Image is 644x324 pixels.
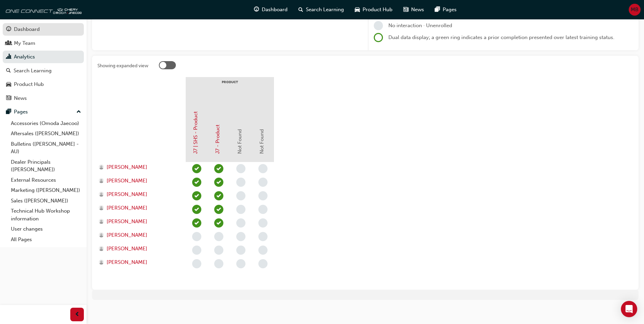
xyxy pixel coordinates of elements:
[107,218,147,226] span: [PERSON_NAME]
[214,164,223,173] span: learningRecordVerb_PASS-icon
[298,5,303,14] span: search-icon
[3,23,84,36] a: Dashboard
[6,109,11,115] span: pages-icon
[258,259,268,268] span: learningRecordVerb_NONE-icon
[3,37,84,50] a: My Team
[107,163,147,171] span: [PERSON_NAME]
[258,164,268,173] span: learningRecordVerb_NONE-icon
[214,246,223,255] span: learningRecordVerb_NONE-icon
[215,125,221,154] a: J7 - Product
[349,3,398,17] a: car-iconProduct Hub
[186,77,274,94] div: PRODUCT
[629,4,641,16] button: MB
[236,246,245,255] span: learningRecordVerb_NONE-icon
[8,196,84,206] a: Sales ([PERSON_NAME])
[3,106,84,118] button: Pages
[237,129,243,154] span: Not Found
[236,218,245,228] span: learningRecordVerb_NONE-icon
[6,68,11,74] span: search-icon
[621,301,637,317] div: Open Intercom Messenger
[388,22,452,29] span: No interaction · Unenrolled
[192,111,199,154] a: J7 | SHS - Product
[192,205,201,214] span: learningRecordVerb_PASS-icon
[8,118,84,129] a: Accessories (Omoda Jaecoo)
[8,157,84,175] a: Dealer Principals ([PERSON_NAME])
[236,205,245,214] span: learningRecordVerb_NONE-icon
[258,205,268,214] span: learningRecordVerb_NONE-icon
[236,178,245,187] span: learningRecordVerb_NONE-icon
[403,5,408,14] span: news-icon
[107,191,147,198] span: [PERSON_NAME]
[6,82,11,88] span: car-icon
[293,3,349,17] a: search-iconSearch Learning
[258,178,268,187] span: learningRecordVerb_NONE-icon
[192,259,201,268] span: learningRecordVerb_NONE-icon
[99,245,179,253] a: [PERSON_NAME]
[249,3,293,17] a: guage-iconDashboard
[258,246,268,255] span: learningRecordVerb_NONE-icon
[3,78,84,91] a: Product Hub
[374,21,383,30] span: learningRecordVerb_NONE-icon
[99,191,179,198] a: [PERSON_NAME]
[262,6,288,14] span: Dashboard
[14,25,40,33] div: Dashboard
[14,39,35,47] div: My Team
[258,218,268,228] span: learningRecordVerb_NONE-icon
[435,5,440,14] span: pages-icon
[8,234,84,245] a: All Pages
[411,6,424,14] span: News
[236,232,245,241] span: learningRecordVerb_NONE-icon
[99,177,179,185] a: [PERSON_NAME]
[107,258,147,266] span: [PERSON_NAME]
[236,191,245,200] span: learningRecordVerb_NONE-icon
[3,22,84,106] button: DashboardMy TeamAnalyticsSearch LearningProduct HubNews
[3,92,84,105] a: News
[363,6,392,14] span: Product Hub
[443,6,457,14] span: Pages
[192,218,201,228] span: learningRecordVerb_PASS-icon
[429,3,462,17] a: pages-iconPages
[8,175,84,185] a: External Resources
[3,51,84,63] a: Analytics
[97,62,148,69] div: Showing expanded view
[8,224,84,234] a: User changes
[3,65,84,77] a: Search Learning
[14,94,27,102] div: News
[192,232,201,241] span: learningRecordVerb_NONE-icon
[254,5,259,14] span: guage-icon
[8,206,84,224] a: Technical Hub Workshop information
[99,204,179,212] a: [PERSON_NAME]
[192,246,201,255] span: learningRecordVerb_NONE-icon
[107,231,147,239] span: [PERSON_NAME]
[99,258,179,266] a: [PERSON_NAME]
[236,164,245,173] span: learningRecordVerb_NONE-icon
[6,54,11,60] span: chart-icon
[631,6,639,14] span: MB
[398,3,429,17] a: news-iconNews
[76,108,81,116] span: up-icon
[192,178,201,187] span: learningRecordVerb_PASS-icon
[14,67,52,75] div: Search Learning
[3,3,81,16] img: oneconnect
[355,5,360,14] span: car-icon
[236,259,245,268] span: learningRecordVerb_NONE-icon
[75,310,80,319] span: prev-icon
[306,6,344,14] span: Search Learning
[8,139,84,157] a: Bulletins ([PERSON_NAME] - AU)
[214,259,223,268] span: learningRecordVerb_NONE-icon
[388,34,614,40] span: Dual data display; a green ring indicates a prior completion presented over latest training status.
[99,163,179,171] a: [PERSON_NAME]
[14,108,28,116] div: Pages
[259,129,265,154] span: Not Found
[192,191,201,200] span: learningRecordVerb_PASS-icon
[8,128,84,139] a: Aftersales ([PERSON_NAME])
[99,231,179,239] a: [PERSON_NAME]
[107,177,147,185] span: [PERSON_NAME]
[258,191,268,200] span: learningRecordVerb_NONE-icon
[214,205,223,214] span: learningRecordVerb_PASS-icon
[8,185,84,196] a: Marketing ([PERSON_NAME])
[258,232,268,241] span: learningRecordVerb_NONE-icon
[99,218,179,226] a: [PERSON_NAME]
